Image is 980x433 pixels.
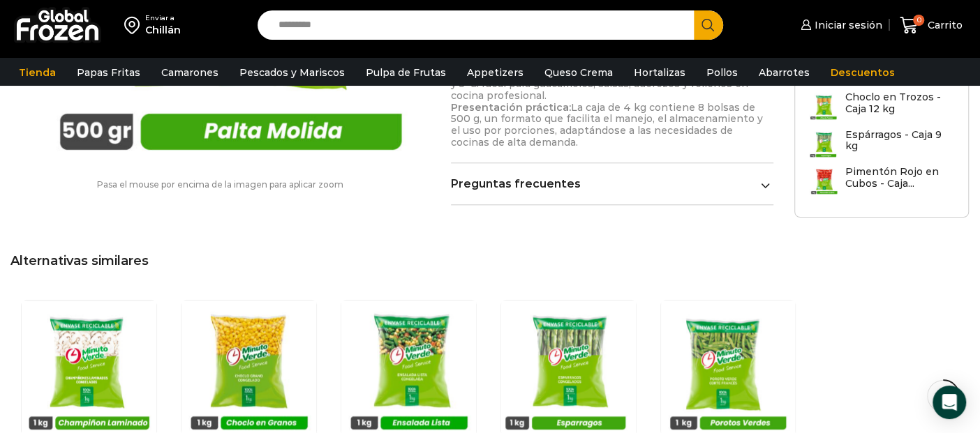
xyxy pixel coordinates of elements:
[145,13,181,23] div: Enviar a
[845,91,954,115] h3: Choclo en Trozos - Caja 12 kg
[809,129,954,159] a: Espárragos - Caja 9 kg
[451,101,571,114] strong: Presentación práctica:
[694,10,723,40] button: Search button
[145,23,181,37] div: Chillán
[627,59,692,86] a: Hortalizas
[451,177,773,190] a: Preguntas frecuentes
[752,59,817,86] a: Abarrotes
[699,59,745,86] a: Pollos
[124,13,145,37] img: address-field-icon.svg
[896,9,966,42] a: 0 Carrito
[811,18,882,32] span: Iniciar sesión
[10,180,430,190] p: Pasa el mouse por encima de la imagen para aplicar zoom
[913,15,924,26] span: 0
[451,43,773,149] p: Mantener congelado a -18°C o menos hasta su uso. Descongelar en refrigeración entre 0°C y 5°C. Id...
[933,386,966,419] div: Open Intercom Messenger
[460,59,530,86] a: Appetizers
[232,59,352,86] a: Pescados y Mariscos
[845,129,954,153] h3: Espárragos - Caja 9 kg
[12,59,63,86] a: Tienda
[797,11,882,39] a: Iniciar sesión
[924,18,963,32] span: Carrito
[154,59,225,86] a: Camarones
[359,59,453,86] a: Pulpa de Frutas
[845,166,954,190] h3: Pimentón Rojo en Cubos - Caja...
[809,91,954,121] a: Choclo en Trozos - Caja 12 kg
[824,59,902,86] a: Descuentos
[10,253,149,268] span: Alternativas similares
[70,59,147,86] a: Papas Fritas
[537,59,620,86] a: Queso Crema
[809,166,954,196] a: Pimentón Rojo en Cubos - Caja...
